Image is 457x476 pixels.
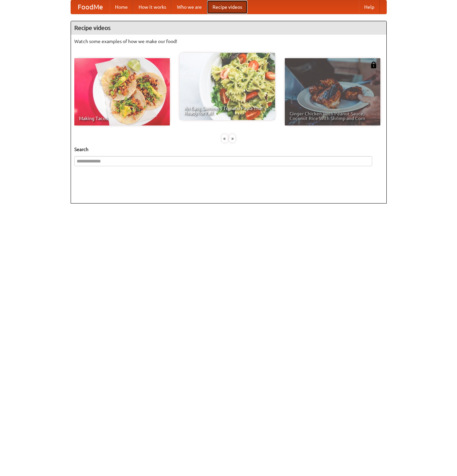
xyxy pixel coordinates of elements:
div: » [229,134,235,143]
img: 483408.png [370,62,377,68]
a: Help [359,0,380,14]
a: Making Tacos [74,58,170,125]
h5: Search [74,146,383,153]
a: How it works [133,0,172,14]
a: FoodMe [71,0,110,14]
a: Recipe videos [207,0,247,14]
a: Home [110,0,133,14]
p: Watch some examples of how we make our food! [74,38,383,45]
a: Who we are [172,0,207,14]
span: Making Tacos [79,116,165,121]
div: « [222,134,228,143]
span: An Easy, Summery Tomato Pasta That's Ready for Fall [184,106,270,115]
a: An Easy, Summery Tomato Pasta That's Ready for Fall [180,53,275,120]
h4: Recipe videos [71,21,386,35]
